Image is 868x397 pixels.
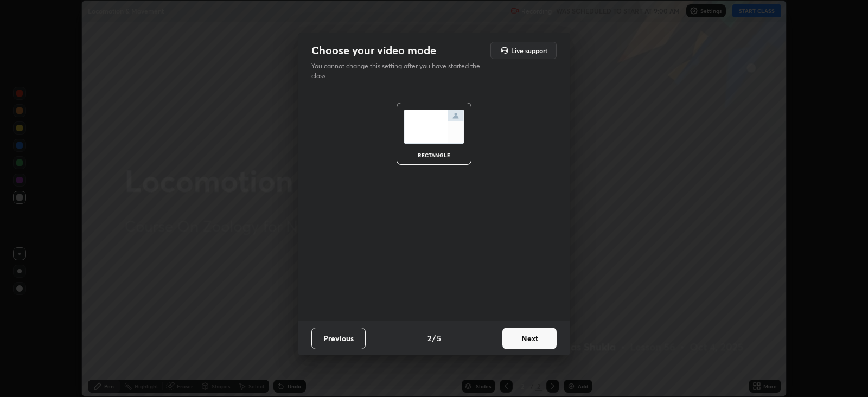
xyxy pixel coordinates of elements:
[432,332,436,344] h4: /
[311,43,436,57] h2: Choose your video mode
[311,328,366,349] button: Previous
[412,152,456,158] div: rectangle
[404,110,464,144] img: normalScreenIcon.ae25ed63.svg
[437,332,441,344] h4: 5
[311,61,487,81] p: You cannot change this setting after you have started the class
[502,328,557,349] button: Next
[427,332,431,344] h4: 2
[511,47,547,54] h5: Live support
